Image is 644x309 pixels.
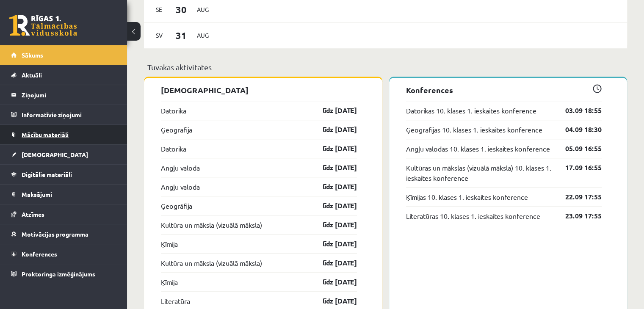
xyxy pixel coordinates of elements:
[553,163,602,173] a: 17.09 16:55
[22,185,116,204] legend: Maksājumi
[194,29,212,42] span: Aug
[161,277,178,287] a: Ķīmija
[22,105,116,124] legend: Informatīvie ziņojumi
[168,3,194,17] span: 30
[22,171,72,178] span: Digitālie materiāli
[553,192,602,202] a: 22.09 17:55
[11,224,116,244] a: Motivācijas programma
[406,105,536,116] a: Datorikas 10. klases 1. ieskaites konference
[308,201,357,211] a: līdz [DATE]
[406,163,553,183] a: Kultūras un mākslas (vizuālā māksla) 10. klases 1. ieskaites konference
[161,296,190,306] a: Literatūra
[168,28,194,42] span: 31
[11,165,116,184] a: Digitālie materiāli
[553,124,602,135] a: 04.09 18:30
[22,210,44,218] span: Atzīmes
[308,124,357,135] a: līdz [DATE]
[11,105,116,124] a: Informatīvie ziņojumi
[22,51,43,59] span: Sākums
[11,45,116,65] a: Sākums
[406,211,540,221] a: Literatūras 10. klases 1. ieskaites konference
[161,84,357,96] p: [DEMOGRAPHIC_DATA]
[406,192,528,202] a: Ķīmijas 10. klases 1. ieskaites konference
[9,15,77,36] a: Rīgas 1. Tālmācības vidusskola
[11,204,116,224] a: Atzīmes
[308,105,357,116] a: līdz [DATE]
[22,85,116,105] legend: Ziņojumi
[308,277,357,287] a: līdz [DATE]
[22,270,95,278] span: Proktoringa izmēģinājums
[194,3,212,16] span: Aug
[150,29,168,42] span: Sv
[150,3,168,16] span: Se
[161,105,186,116] a: Datorika
[22,250,57,258] span: Konferences
[11,145,116,164] a: [DEMOGRAPHIC_DATA]
[308,143,357,154] a: līdz [DATE]
[22,151,88,158] span: [DEMOGRAPHIC_DATA]
[147,61,624,73] p: Tuvākās aktivitātes
[553,211,602,221] a: 23.09 17:55
[161,143,186,154] a: Datorika
[406,124,542,135] a: Ģeogrāfijas 10. klases 1. ieskaites konference
[308,220,357,230] a: līdz [DATE]
[406,84,602,96] p: Konferences
[161,258,262,268] a: Kultūra un māksla (vizuālā māksla)
[308,258,357,268] a: līdz [DATE]
[11,185,116,204] a: Maksājumi
[553,105,602,116] a: 03.09 18:55
[11,264,116,284] a: Proktoringa izmēģinājums
[11,125,116,144] a: Mācību materiāli
[22,71,42,79] span: Aktuāli
[22,131,69,138] span: Mācību materiāli
[161,239,178,249] a: Ķīmija
[161,220,262,230] a: Kultūra un māksla (vizuālā māksla)
[161,163,200,173] a: Angļu valoda
[308,182,357,192] a: līdz [DATE]
[161,124,192,135] a: Ģeogrāfija
[11,244,116,264] a: Konferences
[161,201,192,211] a: Ģeogrāfija
[553,143,602,154] a: 05.09 16:55
[11,85,116,105] a: Ziņojumi
[406,143,550,154] a: Angļu valodas 10. klases 1. ieskaites konference
[11,65,116,85] a: Aktuāli
[308,239,357,249] a: līdz [DATE]
[308,163,357,173] a: līdz [DATE]
[161,182,200,192] a: Angļu valoda
[308,296,357,306] a: līdz [DATE]
[22,230,88,238] span: Motivācijas programma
